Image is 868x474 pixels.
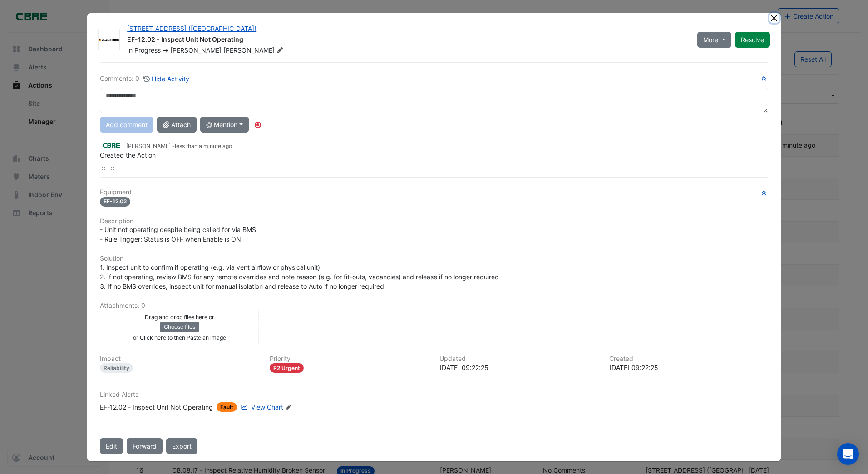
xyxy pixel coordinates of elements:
[170,46,222,54] span: [PERSON_NAME]
[100,226,256,243] span: - Unit not operating despite being called for via BMS - Rule Trigger: Status is OFF when Enable i...
[100,438,123,454] button: Edit
[703,35,718,44] span: More
[127,35,686,46] div: EF-12.02 - Inspect Unit Not Operating
[270,355,429,363] h6: Priority
[99,35,119,44] img: AG Coombs
[157,117,197,133] button: Attach
[223,46,285,55] span: [PERSON_NAME]
[100,263,499,290] span: 1. Inspect unit to confirm if operating (e.g. via vent airflow or physical unit) 2. If not operat...
[217,402,237,412] span: Fault
[127,438,163,454] button: Forward
[100,391,768,399] h6: Linked Alerts
[100,197,130,207] span: EF-12.02
[270,363,304,373] div: P2 Urgent
[100,355,259,363] h6: Impact
[285,404,292,411] fa-icon: Edit Linked Alerts
[100,217,768,225] h6: Description
[145,314,214,321] small: Drag and drop files here or
[175,143,232,149] span: 2025-09-30 09:22:25
[100,402,213,412] div: EF-12.02 - Inspect Unit Not Operating
[769,13,779,23] button: Close
[239,402,283,412] a: View Chart
[127,46,161,54] span: In Progress
[609,363,768,372] div: [DATE] 09:22:25
[143,74,190,84] button: Hide Activity
[166,438,197,454] a: Export
[697,32,731,48] button: More
[100,363,133,373] div: Reliability
[100,255,768,262] h6: Solution
[100,188,768,196] h6: Equipment
[735,32,770,48] button: Resolve
[609,355,768,363] h6: Created
[439,363,598,372] div: [DATE] 09:22:25
[837,443,859,465] div: Open Intercom Messenger
[133,334,226,341] small: or Click here to then Paste an image
[100,151,156,159] span: Created the Action
[439,355,598,363] h6: Updated
[251,403,283,411] span: View Chart
[100,302,768,310] h6: Attachments: 0
[100,74,190,84] div: Comments: 0
[254,121,262,129] div: Tooltip anchor
[126,142,232,150] small: [PERSON_NAME] -
[100,140,123,150] img: CBRE Charter Hall
[200,117,249,133] button: @ Mention
[160,322,199,332] button: Choose files
[127,25,256,32] a: [STREET_ADDRESS] ([GEOGRAPHIC_DATA])
[163,46,168,54] span: ->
